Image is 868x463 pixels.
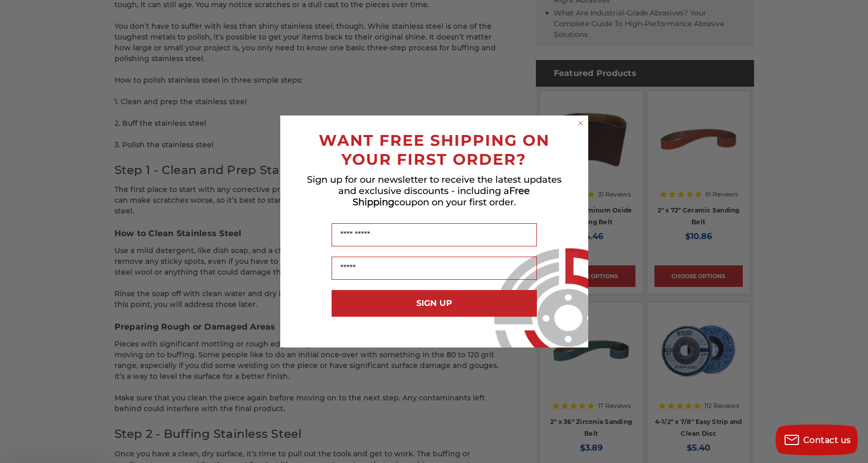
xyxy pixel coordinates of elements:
[332,290,537,317] button: SIGN UP
[776,425,858,455] button: Contact us
[353,185,530,208] span: Free Shipping
[319,131,550,169] span: WANT FREE SHIPPING ON YOUR FIRST ORDER?
[575,118,586,128] button: Close dialog
[307,174,562,208] span: Sign up for our newsletter to receive the latest updates and exclusive discounts - including a co...
[803,435,851,445] span: Contact us
[332,257,537,280] input: Email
